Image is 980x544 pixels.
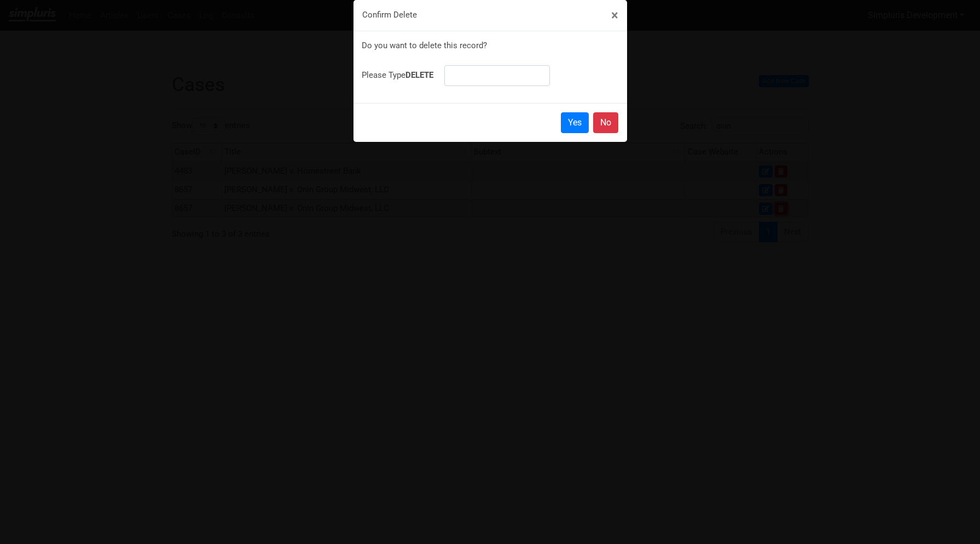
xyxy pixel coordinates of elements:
b: DELETE [405,70,433,80]
label: Please Type [353,65,445,86]
div: Do you want to delete this record? [362,39,619,52]
div: Confirm Delete [362,9,417,21]
button: No [593,112,618,133]
a: Yes [561,112,589,133]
